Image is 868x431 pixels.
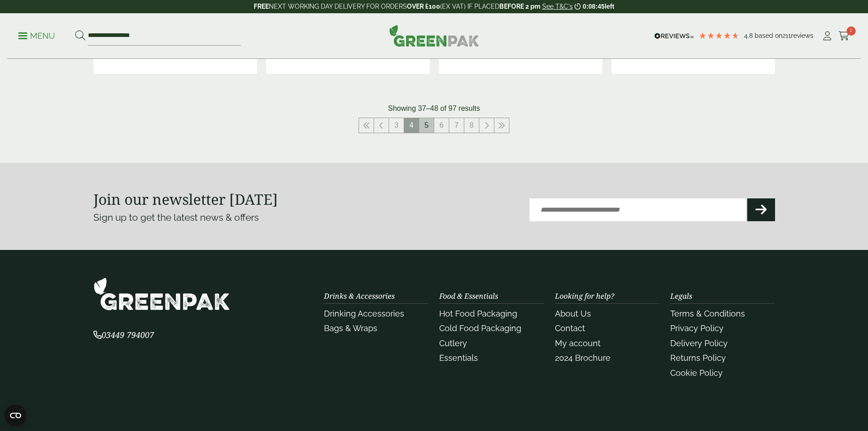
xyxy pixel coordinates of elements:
span: 0:08:45 [583,3,605,10]
a: Delivery Policy [670,338,728,348]
a: Cold Food Packaging [439,323,521,333]
a: 7 [449,118,464,133]
a: 5 [419,118,434,133]
a: About Us [555,309,591,318]
img: GreenPak Supplies [389,25,479,47]
a: Returns Policy [670,353,726,363]
i: Cart [838,31,850,41]
p: Menu [18,31,55,42]
a: Terms & Conditions [670,309,745,318]
span: Based on [755,32,782,39]
span: left [605,3,614,10]
p: Showing 37–48 of 97 results [388,103,480,114]
p: Sign up to get the latest news & offers [93,210,400,225]
a: My account [555,338,601,348]
a: Cutlery [439,338,467,348]
span: 1 [847,26,856,36]
i: My Account [822,31,833,41]
a: 3 [389,118,404,133]
a: Contact [555,323,585,333]
span: 03449 794007 [93,329,154,340]
a: Essentials [439,353,478,363]
a: Privacy Policy [670,323,724,333]
img: GreenPak Supplies [93,277,230,311]
strong: BEFORE 2 pm [499,3,540,10]
div: 4.79 Stars [699,31,740,40]
span: 4 [404,118,419,133]
a: Cookie Policy [670,368,723,378]
button: Open CMP widget [5,405,26,426]
span: reviews [791,32,813,39]
a: 6 [434,118,449,133]
a: 8 [464,118,479,133]
a: 2024 Brochure [555,353,611,363]
span: 4.8 [744,32,755,39]
strong: OVER £100 [407,3,440,10]
span: 211 [782,32,791,39]
strong: FREE [254,3,269,10]
a: Hot Food Packaging [439,309,517,318]
a: Bags & Wraps [324,323,377,333]
a: Drinking Accessories [324,309,404,318]
a: See T&C's [542,3,573,10]
img: REVIEWS.io [654,33,694,39]
a: Menu [18,31,55,40]
a: 03449 794007 [93,331,154,340]
strong: Join our newsletter [DATE] [93,189,278,209]
a: 1 [838,29,850,43]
